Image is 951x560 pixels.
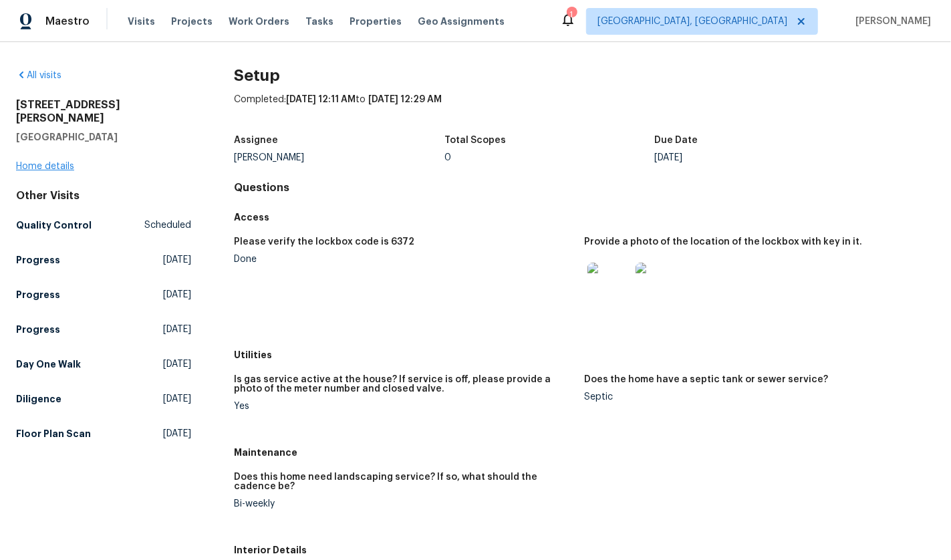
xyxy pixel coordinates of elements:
h5: Progress [16,323,60,336]
span: [GEOGRAPHIC_DATA], [GEOGRAPHIC_DATA] [597,15,787,28]
span: [DATE] [163,288,191,301]
a: Home details [16,162,74,171]
span: Geo Assignments [418,15,505,28]
a: Floor Plan Scan[DATE] [16,422,191,446]
span: [DATE] [163,427,191,440]
h5: Floor Plan Scan [16,427,91,440]
div: Yes [234,402,573,411]
span: [DATE] 12:11 AM [286,95,356,104]
div: 1 [567,8,576,21]
a: Progress[DATE] [16,283,191,307]
span: Visits [128,15,155,28]
h5: Maintenance [234,446,935,459]
h5: Does this home need landscaping service? If so, what should the cadence be? [234,472,573,491]
h5: Total Scopes [444,136,506,145]
h5: Does the home have a septic tank or sewer service? [585,375,829,384]
h5: Utilities [234,348,935,362]
span: Work Orders [229,15,289,28]
h5: Interior Details [234,543,935,557]
div: Completed: to [234,93,935,128]
h5: Please verify the lockbox code is 6372 [234,237,414,247]
a: Diligence[DATE] [16,387,191,411]
span: Tasks [305,17,333,26]
div: Septic [585,392,924,402]
span: [PERSON_NAME] [850,15,931,28]
a: Progress[DATE] [16,248,191,272]
span: [DATE] [163,323,191,336]
div: Bi-weekly [234,499,573,509]
span: Scheduled [144,219,191,232]
div: Done [234,255,573,264]
span: [DATE] [163,392,191,406]
h5: Provide a photo of the location of the lockbox with key in it. [585,237,863,247]
h5: Progress [16,253,60,267]
span: Projects [171,15,213,28]
h5: Assignee [234,136,278,145]
a: Day One Walk[DATE] [16,352,191,376]
div: [DATE] [654,153,865,162]
h5: Diligence [16,392,61,406]
div: 0 [444,153,655,162]
h2: Setup [234,69,935,82]
h5: Is gas service active at the house? If service is off, please provide a photo of the meter number... [234,375,573,394]
a: Quality ControlScheduled [16,213,191,237]
h5: Day One Walk [16,358,81,371]
a: Progress[DATE] [16,317,191,341]
h4: Questions [234,181,935,194]
h5: Quality Control [16,219,92,232]
h5: Progress [16,288,60,301]
div: [PERSON_NAME] [234,153,444,162]
span: [DATE] [163,358,191,371]
span: [DATE] 12:29 AM [368,95,442,104]
span: [DATE] [163,253,191,267]
div: Other Visits [16,189,191,202]
span: Maestro [45,15,90,28]
h2: [STREET_ADDRESS][PERSON_NAME] [16,98,191,125]
h5: Access [234,211,935,224]
a: All visits [16,71,61,80]
span: Properties [350,15,402,28]
h5: [GEOGRAPHIC_DATA] [16,130,191,144]
h5: Due Date [654,136,698,145]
